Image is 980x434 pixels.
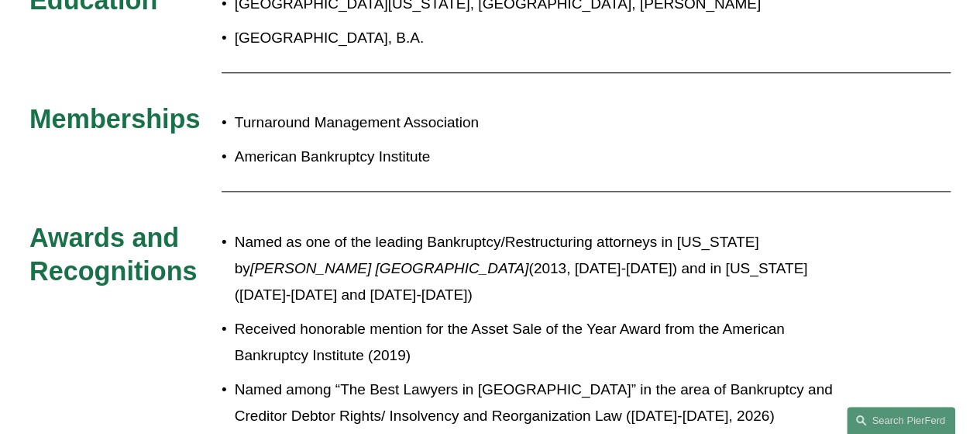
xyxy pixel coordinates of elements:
[235,144,836,170] p: American Bankruptcy Institute
[235,109,836,136] p: Turnaround Management Association
[29,104,200,134] span: Memberships
[235,25,836,51] p: [GEOGRAPHIC_DATA], B.A.
[235,316,836,370] p: Received honorable mention for the Asset Sale of the Year Award from the American Bankruptcy Inst...
[250,260,529,276] em: [PERSON_NAME] [GEOGRAPHIC_DATA]
[29,223,198,285] span: Awards and Recognitions
[235,229,836,309] p: Named as one of the leading Bankruptcy/Restructuring attorneys in [US_STATE] by (2013, [DATE]-[DA...
[847,407,955,434] a: Search this site
[235,377,836,430] p: Named among “The Best Lawyers in [GEOGRAPHIC_DATA]” in the area of Bankruptcy and Creditor Debtor...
